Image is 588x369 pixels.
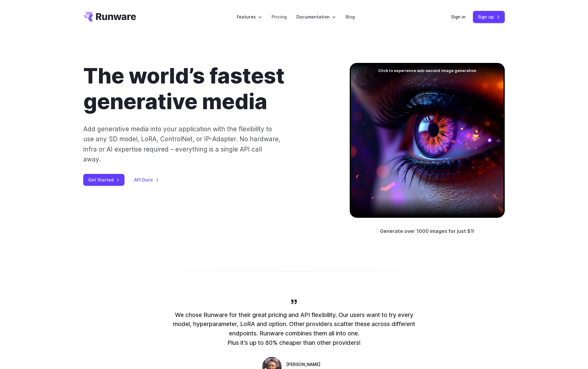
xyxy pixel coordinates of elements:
[286,361,320,368] span: [PERSON_NAME]
[83,63,330,114] h1: The world’s fastest generative media
[83,12,136,21] a: Go to /
[451,13,466,20] a: Sign in
[237,13,262,20] label: Features
[83,124,281,164] p: Add generative media into your application with the flexibility to use any SD model, LoRA, Contro...
[272,13,287,20] a: Pricing
[345,13,355,20] a: Blog
[473,11,505,23] a: Sign up
[296,13,336,20] label: Documentation
[380,227,474,235] p: Generate over 1000 images for just $1!
[83,174,124,186] a: Get Started
[173,310,415,348] p: We chose Runware for their great pricing and API flexibility. Our users want to try every model, ...
[134,176,159,183] a: API Docs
